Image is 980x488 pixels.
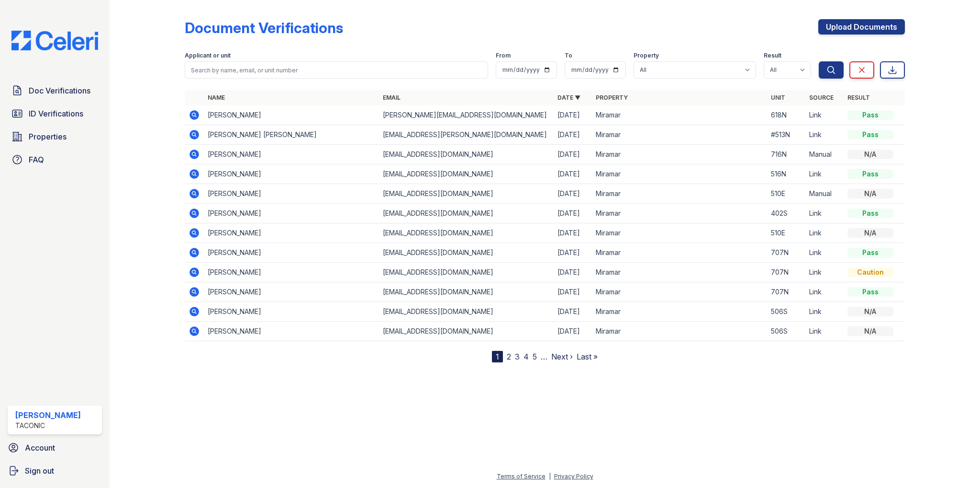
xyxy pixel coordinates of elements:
[805,243,844,263] td: Link
[492,351,503,362] div: 1
[767,204,805,223] td: 402S
[4,31,106,50] img: CE_Logo_Blue-a8612792a0a2168367f1c8372b55b34899dd931a85d93a1a3d3e32e68fde9ad4.png
[554,223,592,243] td: [DATE]
[204,184,379,204] td: [PERSON_NAME]
[818,19,905,35] a: Upload Documents
[554,164,592,184] td: [DATE]
[379,223,554,243] td: [EMAIL_ADDRESS][DOMAIN_NAME]
[805,204,844,223] td: Link
[533,352,537,361] a: 5
[554,125,592,145] td: [DATE]
[204,125,379,145] td: [PERSON_NAME] [PERSON_NAME]
[185,19,343,36] div: Document Verifications
[541,351,547,362] span: …
[29,131,67,142] span: Properties
[847,150,893,159] div: N/A
[767,145,805,164] td: 716N
[554,263,592,282] td: [DATE]
[554,282,592,302] td: [DATE]
[8,81,102,100] a: Doc Verifications
[185,61,488,79] input: Search by name, email, or unit number
[847,130,893,139] div: Pass
[204,105,379,125] td: [PERSON_NAME]
[592,282,767,302] td: Miramar
[554,243,592,263] td: [DATE]
[185,52,231,59] label: Applicant or unit
[592,302,767,322] td: Miramar
[847,169,893,179] div: Pass
[554,184,592,204] td: [DATE]
[204,164,379,184] td: [PERSON_NAME]
[805,125,844,145] td: Link
[805,263,844,282] td: Link
[592,243,767,263] td: Miramar
[496,52,511,59] label: From
[4,461,106,480] a: Sign out
[25,465,54,476] span: Sign out
[379,282,554,302] td: [EMAIL_ADDRESS][DOMAIN_NAME]
[805,223,844,243] td: Link
[25,442,55,453] span: Account
[29,154,44,165] span: FAQ
[379,145,554,164] td: [EMAIL_ADDRESS][DOMAIN_NAME]
[379,322,554,341] td: [EMAIL_ADDRESS][DOMAIN_NAME]
[554,322,592,341] td: [DATE]
[805,184,844,204] td: Manual
[592,204,767,223] td: Miramar
[379,263,554,282] td: [EMAIL_ADDRESS][DOMAIN_NAME]
[592,125,767,145] td: Miramar
[379,125,554,145] td: [EMAIL_ADDRESS][PERSON_NAME][DOMAIN_NAME]
[592,223,767,243] td: Miramar
[565,52,572,59] label: To
[554,145,592,164] td: [DATE]
[847,209,893,218] div: Pass
[15,421,81,430] div: Taconic
[204,204,379,223] td: [PERSON_NAME]
[805,282,844,302] td: Link
[847,110,893,120] div: Pass
[554,473,593,480] a: Privacy Policy
[577,352,598,361] a: Last »
[847,94,870,101] a: Result
[596,94,628,101] a: Property
[592,263,767,282] td: Miramar
[767,302,805,322] td: 506S
[847,248,893,257] div: Pass
[379,204,554,223] td: [EMAIL_ADDRESS][DOMAIN_NAME]
[805,105,844,125] td: Link
[767,243,805,263] td: 707N
[771,94,785,101] a: Unit
[767,282,805,302] td: 707N
[767,184,805,204] td: 510E
[847,287,893,297] div: Pass
[554,302,592,322] td: [DATE]
[805,164,844,184] td: Link
[767,322,805,341] td: 506S
[507,352,511,361] a: 2
[592,184,767,204] td: Miramar
[592,164,767,184] td: Miramar
[523,352,529,361] a: 4
[557,94,580,101] a: Date ▼
[847,189,893,198] div: N/A
[767,223,805,243] td: 510E
[204,263,379,282] td: [PERSON_NAME]
[549,473,551,480] div: |
[497,473,546,480] a: Terms of Service
[204,302,379,322] td: [PERSON_NAME]
[383,94,401,101] a: Email
[767,164,805,184] td: 516N
[15,409,81,421] div: [PERSON_NAME]
[847,267,893,277] div: Caution
[29,85,90,96] span: Doc Verifications
[767,263,805,282] td: 707N
[764,52,781,59] label: Result
[4,438,106,457] a: Account
[847,228,893,238] div: N/A
[847,307,893,316] div: N/A
[847,326,893,336] div: N/A
[767,105,805,125] td: 618N
[554,105,592,125] td: [DATE]
[8,127,102,146] a: Properties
